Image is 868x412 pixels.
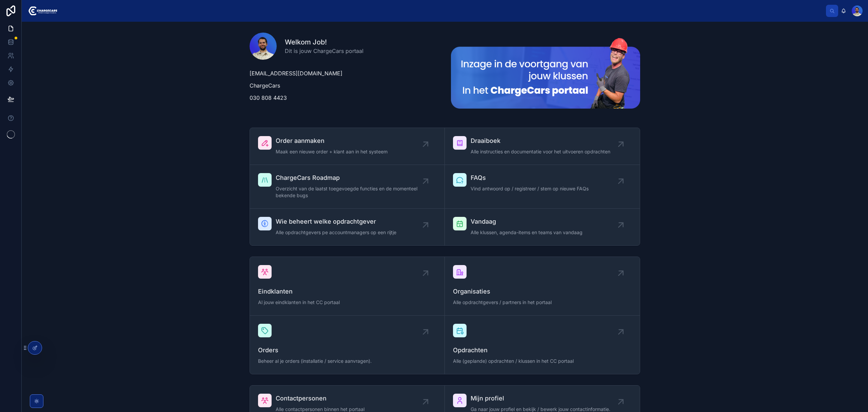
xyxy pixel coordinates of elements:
span: Wie beheert welke opdrachtgever [276,217,396,226]
span: Alle opdrachtgevers pe accountmanagers op een rijtje [276,229,396,236]
span: Alle klussen, agenda-items en teams van vandaag [471,229,583,236]
span: Contactpersonen [276,394,364,403]
span: Alle opdrachtgevers / partners in het portaal [453,299,632,306]
span: Eindklanten [258,287,436,296]
span: Al jouw eindklanten in het CC portaal [258,299,436,306]
span: Order aanmaken [276,136,388,146]
a: Wie beheert welke opdrachtgeverAlle opdrachtgevers pe accountmanagers op een rijtje [250,209,445,245]
a: ChargeCars RoadmapOverzicht van de laatst toegevoegde functies en de momenteel bekende bugs [250,165,445,209]
span: Maak een nieuwe order + klant aan in het systeem [276,148,388,155]
span: Overzicht van de laatst toegevoegde functies en de momenteel bekende bugs [276,185,426,199]
img: 23681-Frame-213-(2).png [451,38,640,109]
a: OrdersBeheer al je orders (installatie / service aanvragen). [250,316,445,374]
span: Opdrachten [453,345,632,355]
h1: Welkom Job! [285,37,363,47]
a: OpdrachtenAlle (geplande) opdrachten / klussen in het CC portaal [445,316,640,374]
a: OrganisatiesAlle opdrachtgevers / partners in het portaal [445,257,640,316]
span: Vind antwoord op / registreer / stem op nieuwe FAQs [471,185,589,192]
span: Mijn profiel [471,394,610,403]
span: Alle instructies en documentatie voor het uitvoeren opdrachten [471,148,610,155]
span: Alle (geplande) opdrachten / klussen in het CC portaal [453,358,632,364]
span: ChargeCars Roadmap [276,173,426,183]
a: VandaagAlle klussen, agenda-items en teams van vandaag [445,209,640,245]
span: Beheer al je orders (installatie / service aanvragen). [258,358,436,364]
a: FAQsVind antwoord op / registreer / stem op nieuwe FAQs [445,165,640,209]
p: 030 808 4423 [250,94,439,102]
a: EindklantenAl jouw eindklanten in het CC portaal [250,257,445,316]
span: FAQs [471,173,589,183]
img: App logo [27,5,57,16]
span: Organisaties [453,287,632,296]
span: Vandaag [471,217,583,226]
p: [EMAIL_ADDRESS][DOMAIN_NAME] [250,69,439,77]
p: ChargeCars [250,81,439,90]
span: Dit is jouw ChargeCars portaal [285,47,363,55]
div: scrollable content [63,10,826,12]
span: Orders [258,345,436,355]
span: Draaiboek [471,136,610,146]
a: DraaiboekAlle instructies en documentatie voor het uitvoeren opdrachten [445,128,640,165]
a: Order aanmakenMaak een nieuwe order + klant aan in het systeem [250,128,445,165]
